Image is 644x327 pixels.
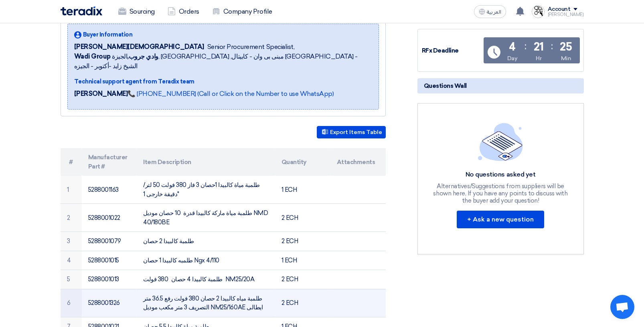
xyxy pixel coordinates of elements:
[534,41,544,53] div: 21
[61,289,82,317] td: 6
[112,3,161,20] a: Sourcing
[432,183,569,204] div: Alternatives/Suggestions from suppliers will be shown here, If you have any points to discuss wit...
[61,204,82,232] td: 2
[507,54,518,63] div: Day
[207,42,295,52] span: Senior Procurement Specialist,
[137,251,275,270] td: طلمبه كالبيدا 1 حصان Ngx 4/110
[82,289,137,317] td: 5288001326
[317,126,386,138] button: Export Items Table
[548,6,571,13] div: Account
[532,5,545,18] img: intergear_Trade_logo_1756409606822.jpg
[206,3,279,20] a: Company Profile
[275,232,330,251] td: 2 ECH
[74,42,204,52] span: [PERSON_NAME][DEMOGRAPHIC_DATA]
[61,232,82,251] td: 3
[275,251,330,270] td: 1 ECH
[478,123,523,160] img: empty_state_list.svg
[137,289,275,317] td: طلمبة مياه كالبيدا 2 حصان 380 فولت رفع 36.5 متر التصريف 3 متر مكعب موديل NM25/160AE ايطالى
[275,204,330,232] td: 2 ECH
[82,148,137,176] th: Manufacturer Part #
[137,204,275,232] td: طلمبة مياة ماركة كالبيدا قدرة 10 حصان موديل NMD 40/180BE
[548,12,584,17] div: [PERSON_NAME]
[74,52,372,71] span: الجيزة, [GEOGRAPHIC_DATA] ,مبنى بى وان - كابيتال [GEOGRAPHIC_DATA] - الشيخ زايد -أكتوبر - الجيزه
[74,53,158,60] b: Wadi Group وادي جروب,
[61,251,82,270] td: 4
[561,54,571,63] div: Min
[275,270,330,289] td: 2 ECH
[61,176,82,204] td: 1
[474,5,506,18] button: العربية
[137,176,275,204] td: طلمبة مياة كالبيدا 1حصان 3 فاز 380 فولت 50 لتر/دقيقة خارجى 1"
[82,232,137,251] td: 5288001079
[432,171,569,179] div: No questions asked yet
[82,204,137,232] td: 5288001022
[137,232,275,251] td: طلمبة كالبيدا 2 حصان
[161,3,206,20] a: Orders
[487,9,501,15] span: العربية
[61,270,82,289] td: 5
[137,270,275,289] td: طلمبة كالبيدا 4 حصان 380 فولت NM25/20A
[560,41,572,53] div: 25
[74,90,128,97] strong: [PERSON_NAME]
[525,39,527,53] div: :
[275,289,330,317] td: 2 ECH
[536,54,541,63] div: Hr
[275,148,330,176] th: Quantity
[74,77,372,86] div: Technical support agent from Teradix team
[424,81,467,90] span: Questions Wall
[128,90,334,97] a: 📞 [PHONE_NUMBER] (Call or Click on the Number to use WhatsApp)
[137,148,275,176] th: Item Description
[82,176,137,204] td: 5288001163
[457,211,544,228] button: + Ask a new question
[509,41,516,53] div: 4
[275,176,330,204] td: 1 ECH
[61,6,102,16] img: Teradix logo
[61,148,82,176] th: #
[83,30,133,39] span: Buyer Information
[82,251,137,270] td: 5288001015
[610,295,634,319] a: Open chat
[82,270,137,289] td: 5288001013
[422,46,482,55] div: RFx Deadline
[330,148,386,176] th: Attachments
[551,39,553,53] div: :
